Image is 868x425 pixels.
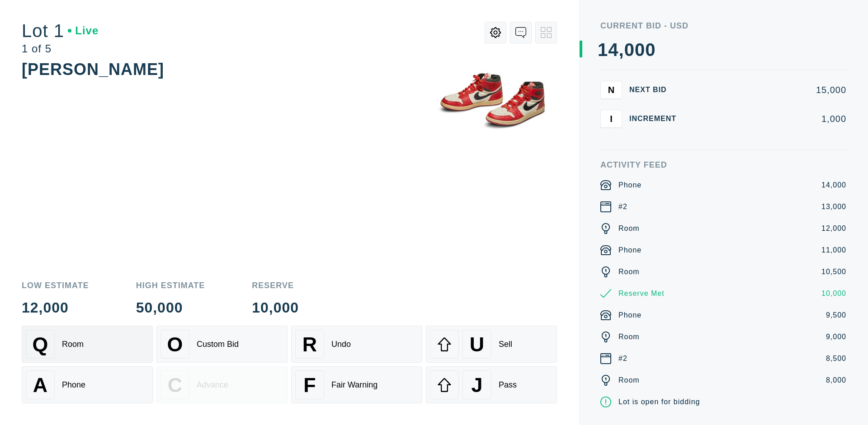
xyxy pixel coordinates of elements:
[826,353,846,364] div: 8,500
[826,375,846,386] div: 8,000
[618,201,627,212] div: #2
[821,201,846,212] div: 13,000
[197,340,239,349] div: Custom Bid
[624,41,635,59] div: 0
[156,326,288,363] button: OCustom Bid
[619,41,624,221] div: ,
[22,43,99,54] div: 1 of 5
[629,86,684,93] div: Next Bid
[252,300,299,315] div: 10,000
[499,340,512,349] div: Sell
[821,223,846,234] div: 12,000
[629,115,684,122] div: Increment
[618,288,665,299] div: Reserve Met
[471,374,482,397] span: J
[302,333,317,356] span: R
[608,41,618,59] div: 4
[608,84,614,95] span: N
[618,180,642,191] div: Phone
[68,25,99,36] div: Live
[167,333,183,356] span: O
[618,245,642,256] div: Phone
[426,366,557,403] button: JPass
[600,161,846,169] div: Activity Feed
[826,332,846,342] div: 9,000
[22,366,153,403] button: APhone
[618,310,642,321] div: Phone
[826,310,846,321] div: 9,500
[197,380,228,390] div: Advance
[291,326,422,363] button: RUndo
[426,326,557,363] button: USell
[645,41,656,59] div: 0
[303,374,316,397] span: F
[22,22,99,40] div: Lot 1
[22,60,164,79] div: [PERSON_NAME]
[618,223,640,234] div: Room
[22,326,153,363] button: QRoom
[598,41,608,59] div: 1
[33,374,47,397] span: A
[499,380,517,390] div: Pass
[618,397,700,407] div: Lot is open for bidding
[22,300,89,315] div: 12,000
[821,288,846,299] div: 10,000
[252,281,299,290] div: Reserve
[600,81,622,99] button: N
[691,114,846,123] div: 1,000
[33,333,48,356] span: Q
[22,281,89,290] div: Low Estimate
[618,353,627,364] div: #2
[600,22,846,30] div: Current Bid - USD
[331,340,351,349] div: Undo
[691,85,846,94] div: 15,000
[618,266,640,277] div: Room
[62,380,85,390] div: Phone
[821,245,846,256] div: 11,000
[136,300,205,315] div: 50,000
[821,180,846,191] div: 14,000
[331,380,377,390] div: Fair Warning
[610,113,613,124] span: I
[168,374,182,397] span: C
[62,340,84,349] div: Room
[635,41,645,59] div: 0
[470,333,484,356] span: U
[821,266,846,277] div: 10,500
[136,281,205,290] div: High Estimate
[291,366,422,403] button: FFair Warning
[618,375,640,386] div: Room
[618,332,640,342] div: Room
[600,110,622,128] button: I
[156,366,288,403] button: CAdvance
